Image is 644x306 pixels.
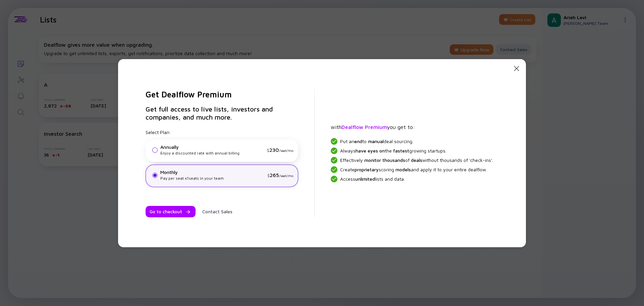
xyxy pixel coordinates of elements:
[279,148,294,152] span: /seat/mo.
[146,89,298,100] h2: Get Dealflow Premium
[395,167,411,172] span: models
[340,157,493,163] span: Effectively of without thousands of 'check-ins'.
[341,124,387,130] span: Dealflow Premium
[146,105,298,121] h3: Get full access to live lists, investors and companies, and much more.
[355,167,379,172] span: proprietary
[146,206,196,217] button: Go to checkout
[340,167,487,172] span: Create scoring and apply it to your entire dealflow.
[269,147,279,153] span: 230
[267,172,294,179] div: $
[331,124,415,130] span: with you get to:
[393,148,409,154] span: fastest
[146,129,298,187] div: Select Plan:
[356,148,385,154] span: have eyes on
[267,147,294,154] div: $
[411,157,422,163] span: deals
[340,148,446,154] span: Always the growing startups.
[160,169,265,175] div: Monthly
[160,150,264,156] div: Enjoy a discounted rate with annual billing
[364,157,405,163] span: monitor thousands
[368,138,384,144] span: manual
[160,144,264,150] div: Annually
[160,175,265,181] div: Pay per seat x 1 seats in your team
[270,172,279,178] span: 265
[340,138,413,144] span: Put an to deal sourcing.
[198,206,236,217] button: Contact Sales
[340,176,405,182] span: Access lists and data.
[355,176,375,182] span: unlimited
[354,138,362,144] span: end
[279,174,294,178] span: /seat/mo.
